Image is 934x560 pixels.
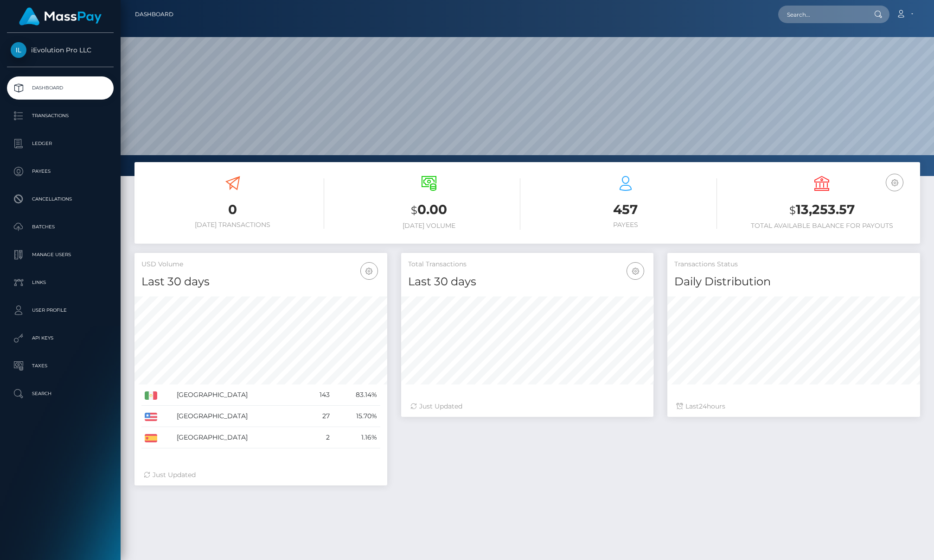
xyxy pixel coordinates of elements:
[141,221,324,229] h6: [DATE] Transactions
[7,271,114,294] a: Links
[173,384,305,406] td: [GEOGRAPHIC_DATA]
[7,382,114,405] a: Search
[19,7,102,25] img: MassPay Logo
[141,274,380,290] h4: Last 30 days
[699,402,707,410] span: 24
[7,215,114,239] a: Batches
[173,406,305,427] td: [GEOGRAPHIC_DATA]
[305,384,333,406] td: 143
[333,427,380,448] td: 1.16%
[674,274,913,290] h4: Daily Distribution
[11,137,110,151] p: Ledger
[7,243,114,266] a: Manage Users
[333,384,380,406] td: 83.14%
[145,434,157,442] img: ES.png
[305,406,333,427] td: 27
[7,354,114,378] a: Taxes
[141,260,380,269] h5: USD Volume
[410,402,645,411] div: Just Updated
[11,42,26,58] img: iEvolution Pro LLC
[7,299,114,322] a: User Profile
[778,6,865,23] input: Search...
[305,427,333,448] td: 2
[11,248,110,262] p: Manage Users
[7,327,114,350] a: API Keys
[11,387,110,401] p: Search
[7,160,114,183] a: Payees
[408,274,647,290] h4: Last 30 days
[731,222,914,230] h6: Total Available Balance for Payouts
[11,220,110,234] p: Batches
[677,402,911,411] div: Last hours
[338,222,521,230] h6: [DATE] Volume
[173,427,305,448] td: [GEOGRAPHIC_DATA]
[674,260,913,269] h5: Transactions Status
[7,76,114,100] a: Dashboard
[11,164,110,178] p: Payees
[534,221,717,229] h6: Payees
[141,201,324,219] h3: 0
[144,470,378,480] div: Just Updated
[7,132,114,155] a: Ledger
[7,104,114,127] a: Transactions
[11,359,110,373] p: Taxes
[408,260,647,269] h5: Total Transactions
[11,192,110,206] p: Cancellations
[7,46,114,54] span: iEvolution Pro LLC
[11,276,110,289] p: Links
[11,331,110,345] p: API Keys
[145,413,157,421] img: US.png
[11,303,110,317] p: User Profile
[338,201,521,220] h3: 0.00
[411,204,417,217] small: $
[731,201,914,220] h3: 13,253.57
[333,406,380,427] td: 15.70%
[11,81,110,95] p: Dashboard
[7,188,114,211] a: Cancellations
[789,204,796,217] small: $
[11,109,110,123] p: Transactions
[135,5,173,24] a: Dashboard
[145,391,157,400] img: MX.png
[534,201,717,219] h3: 457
